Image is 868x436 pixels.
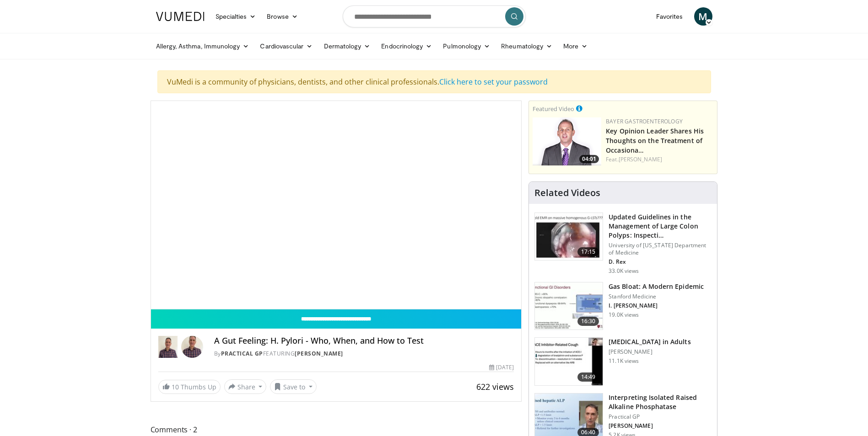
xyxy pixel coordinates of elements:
[609,213,712,240] h3: Updated Guidelines in the Management of Large Colon Polyps: Inspecti…
[609,242,712,256] p: University of [US_STATE] Department of Medicine
[609,393,712,411] h3: Interpreting Isolated Raised Alkaline Phosphatase
[533,105,574,113] small: Featured Video
[535,338,603,385] img: 11950cd4-d248-4755-8b98-ec337be04c84.150x105_q85_crop-smart_upscale.jpg
[609,258,712,266] p: D. Rex
[651,7,689,26] a: Favorites
[534,337,712,386] a: 14:49 [MEDICAL_DATA] in Adults [PERSON_NAME] 11.1K views
[609,293,704,300] p: Stanford Medicine
[295,350,343,357] a: [PERSON_NAME]
[606,117,683,125] a: Bayer Gastroenterology
[609,267,639,275] p: 33.0K views
[619,155,662,163] a: [PERSON_NAME]
[214,350,514,358] div: By FEATURING
[609,348,690,356] p: [PERSON_NAME]
[158,380,221,394] a: 10 Thumbs Up
[535,213,603,261] img: dfcfcb0d-b871-4e1a-9f0c-9f64970f7dd8.150x105_q85_crop-smart_upscale.jpg
[694,7,712,26] a: M
[579,155,599,163] span: 04:01
[577,317,599,326] span: 16:30
[224,379,267,394] button: Share
[476,381,514,392] span: 622 views
[318,37,376,55] a: Dermatology
[210,7,262,26] a: Specialties
[533,117,601,165] img: 9828b8df-38ad-4333-b93d-bb657251ca89.png.150x105_q85_crop-smart_upscale.png
[609,282,704,291] h3: Gas Bloat: A Modern Epidemic
[609,311,639,319] p: 19.0K views
[270,379,317,394] button: Save to
[261,7,303,26] a: Browse
[609,357,639,365] p: 11.1K views
[609,302,704,309] p: I. [PERSON_NAME]
[609,413,712,420] p: Practical GP
[157,70,711,93] div: VuMedi is a community of physicians, dentists, and other clinical professionals.
[606,127,704,154] a: Key Opinion Leader Shares His Thoughts on the Treatment of Occasiona…
[489,363,514,372] div: [DATE]
[221,350,263,357] a: Practical GP
[158,336,178,358] img: Practical GP
[151,37,255,55] a: Allergy, Asthma, Immunology
[254,37,318,55] a: Cardiovascular
[172,383,179,391] span: 10
[496,37,558,55] a: Rheumatology
[439,77,548,87] a: Click here to set your password
[609,422,712,430] p: [PERSON_NAME]
[558,37,593,55] a: More
[606,155,713,164] div: Feat.
[151,424,522,436] span: Comments 2
[343,5,526,27] input: Search topics, interventions
[151,101,522,309] video-js: Video Player
[534,187,600,198] h4: Related Videos
[534,213,712,275] a: 17:15 Updated Guidelines in the Management of Large Colon Polyps: Inspecti… University of [US_STA...
[535,282,603,330] img: 480ec31d-e3c1-475b-8289-0a0659db689a.150x105_q85_crop-smart_upscale.jpg
[577,247,599,256] span: 17:15
[577,372,599,382] span: 14:49
[609,337,690,346] h3: [MEDICAL_DATA] in Adults
[437,37,496,55] a: Pulmonology
[214,336,514,346] h4: A Gut Feeling: H. Pylori - Who, When, and How to Test
[156,12,205,21] img: VuMedi Logo
[376,37,437,55] a: Endocrinology
[534,282,712,330] a: 16:30 Gas Bloat: A Modern Epidemic Stanford Medicine I. [PERSON_NAME] 19.0K views
[181,336,203,358] img: Avatar
[533,117,601,165] a: 04:01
